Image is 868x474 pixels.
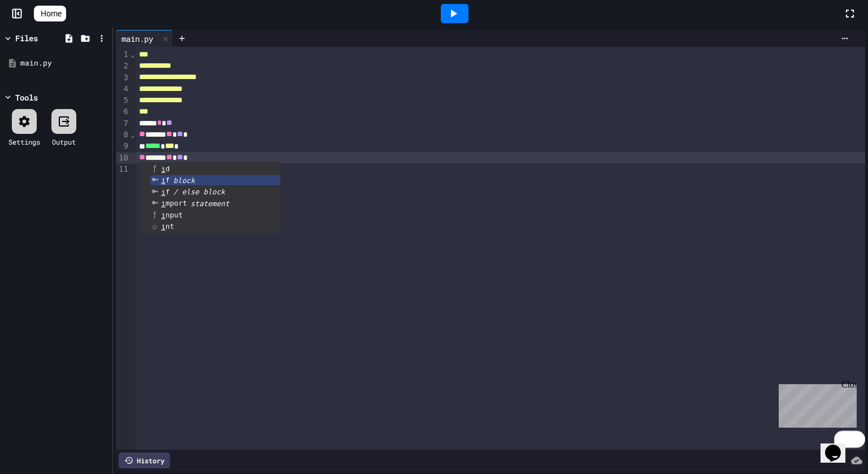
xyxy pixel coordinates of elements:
[116,33,159,45] div: main.py
[52,137,76,147] div: Output
[161,211,183,219] span: nput
[119,453,170,468] div: History
[173,176,195,185] span: block
[116,84,130,95] div: 4
[34,6,66,21] a: Home
[161,199,187,207] span: mport
[130,50,136,59] span: Fold line
[821,429,857,463] iframe: chat widget
[136,47,865,450] div: To enrich screen reader interactions, please activate Accessibility in Grammarly extension settings
[774,380,857,428] iframe: chat widget
[161,222,174,231] span: nt
[116,60,130,72] div: 2
[5,5,78,72] div: Chat with us now!Close
[116,153,130,164] div: 10
[161,176,170,184] span: f
[20,58,108,69] div: main.py
[161,211,166,220] span: i
[161,165,166,173] span: i
[161,199,166,208] span: i
[116,129,130,141] div: 8
[161,188,170,196] span: f
[15,92,38,103] div: Tools
[116,141,130,152] div: 9
[41,8,62,19] span: Home
[161,188,166,197] span: i
[173,188,225,196] span: / else block
[8,137,40,147] div: Settings
[161,164,170,173] span: d
[116,49,130,60] div: 1
[161,223,166,231] span: i
[15,32,38,44] div: Files
[116,30,173,47] div: main.py
[116,72,130,84] div: 3
[190,199,229,208] span: statement
[161,176,166,185] span: i
[116,118,130,129] div: 7
[116,164,130,175] div: 11
[116,106,130,118] div: 6
[130,130,136,139] span: Fold line
[116,95,130,106] div: 5
[139,162,280,234] ul: Completions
